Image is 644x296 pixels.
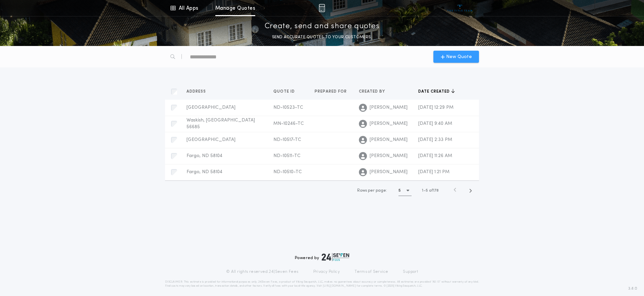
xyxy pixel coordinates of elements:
[186,137,235,142] span: [GEOGRAPHIC_DATA]
[322,253,349,261] img: logo
[273,88,300,95] button: Quote ID
[370,120,408,127] span: [PERSON_NAME]
[370,104,408,111] span: [PERSON_NAME]
[422,189,423,193] span: 1
[265,21,380,32] p: Create, send and share quotes
[418,137,452,142] span: [DATE] 2:33 PM
[398,185,412,196] button: 5
[359,88,390,95] button: Created by
[418,89,451,94] span: Date created
[186,153,222,158] span: Fargo, ND 58104
[273,153,301,158] span: ND-10511-TC
[398,187,401,194] h1: 5
[323,285,356,287] a: [URL][DOMAIN_NAME]
[359,89,386,94] span: Created by
[273,105,303,110] span: ND-10523-TC
[315,89,348,94] span: Prepared for
[273,169,302,175] span: ND-10510-TC
[313,269,340,275] a: Privacy Policy
[186,105,235,110] span: [GEOGRAPHIC_DATA]
[370,169,408,176] span: [PERSON_NAME]
[357,189,387,193] span: Rows per page:
[273,89,296,94] span: Quote ID
[165,280,479,288] p: DISCLAIMER: This estimate is provided for informational purposes only. 24|Seven Fees, a product o...
[186,88,211,95] button: Address
[429,188,439,194] span: of 178
[447,5,473,11] img: vs-icon
[370,153,408,159] span: [PERSON_NAME]
[355,269,388,275] a: Terms of Service
[370,137,408,143] span: [PERSON_NAME]
[426,189,428,193] span: 5
[446,53,472,60] span: New Quote
[273,121,304,126] span: MN-10246-TC
[186,169,222,175] span: Fargo, ND 58104
[403,269,418,275] a: Support
[295,253,349,261] div: Powered by
[186,89,207,94] span: Address
[433,51,479,63] button: New Quote
[226,269,299,275] p: © All rights reserved. 24|Seven Fees
[418,169,449,175] span: [DATE] 1:21 PM
[273,137,301,142] span: ND-10517-TC
[418,153,452,158] span: [DATE] 11:26 AM
[418,121,452,126] span: [DATE] 9:40 AM
[628,286,637,292] span: 3.8.0
[272,34,372,41] p: SEND ACCURATE QUOTES TO YOUR CUSTOMERS.
[418,105,453,110] span: [DATE] 12:29 PM
[186,118,255,130] span: Waskish, [GEOGRAPHIC_DATA] 56685
[418,88,455,95] button: Date created
[319,4,325,12] img: img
